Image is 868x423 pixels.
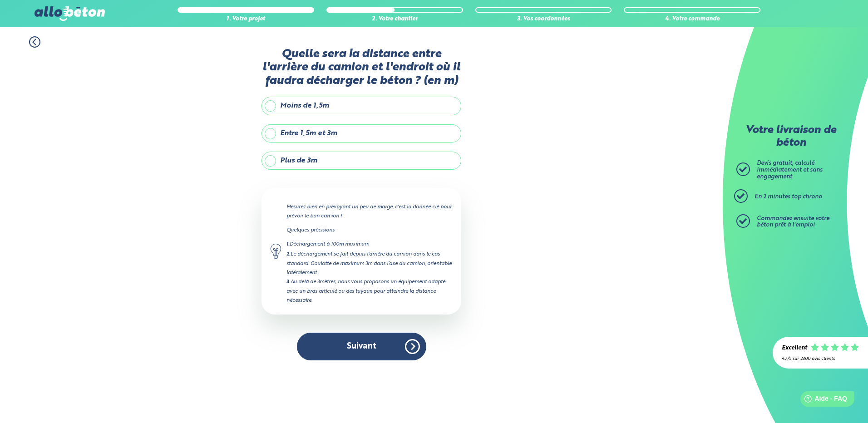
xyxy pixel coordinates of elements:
div: 4. Votre commande [624,16,760,23]
label: Moins de 1,5m [261,97,461,115]
p: Quelques précisions [286,226,452,235]
div: Au delà de 3mètres, nous vous proposons un équipement adapté avec un bras articulé ou des tuyaux ... [286,277,452,305]
strong: 1. [286,242,290,247]
button: Suivant [297,333,426,360]
img: allobéton [35,6,104,21]
strong: 3. [286,280,291,285]
div: Déchargement à 100m maximum [286,240,452,249]
p: Mesurez bien en prévoyant un peu de marge, c'est la donnée clé pour prévoir le bon camion ! [286,202,452,221]
iframe: Help widget launcher [787,388,858,413]
strong: 2. [286,252,291,257]
div: 1. Votre projet [178,16,314,23]
label: Plus de 3m [261,152,461,170]
label: Quelle sera la distance entre l'arrière du camion et l'endroit où il faudra décharger le béton ? ... [261,48,461,88]
div: 3. Vos coordonnées [475,16,612,23]
label: Entre 1,5m et 3m [261,124,461,143]
div: 2. Votre chantier [326,16,463,23]
div: Le déchargement se fait depuis l'arrière du camion dans le cas standard. Goulotte de maximum 3m d... [286,250,452,277]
